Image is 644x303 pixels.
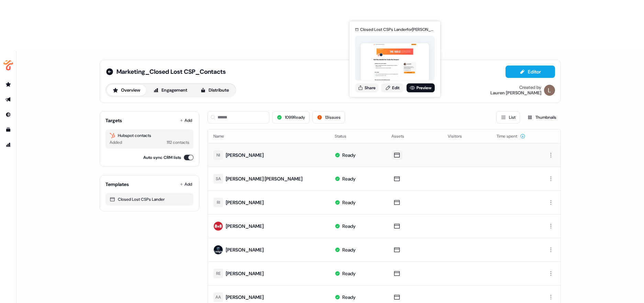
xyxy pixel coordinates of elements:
[523,111,561,124] button: Thumbnails
[178,116,193,125] button: Add
[195,85,235,96] button: Distribute
[226,152,264,159] div: [PERSON_NAME]
[216,270,221,277] div: RE
[490,90,541,96] div: Lauren [PERSON_NAME]
[110,139,122,146] div: Added
[106,117,122,124] div: Targets
[213,130,232,142] button: Name
[3,139,14,150] a: Go to attribution
[216,152,220,159] div: NI
[407,83,435,92] a: Preview
[226,294,264,301] div: [PERSON_NAME]
[107,85,146,96] button: Overview
[167,139,189,146] div: 1112 contacts
[335,130,355,142] button: Status
[3,124,14,135] a: Go to templates
[3,109,14,120] a: Go to Inbound
[342,246,356,253] div: Ready
[215,294,221,301] div: AA
[355,83,378,92] button: Share
[342,199,356,206] div: Ready
[226,175,302,182] div: [PERSON_NAME] [PERSON_NAME]
[3,79,14,90] a: Go to prospects
[226,199,264,206] div: [PERSON_NAME]
[506,66,555,78] button: Editor
[143,154,181,161] label: Auto sync CRM lists
[178,179,193,189] button: Add
[496,111,520,124] button: List
[216,175,221,182] div: SA
[226,270,264,277] div: [PERSON_NAME]
[386,129,443,143] th: Assets
[147,85,193,96] button: Engagement
[342,294,356,301] div: Ready
[110,132,189,139] div: Hubspot contacts
[226,223,264,230] div: [PERSON_NAME]
[497,130,525,142] button: Time spent
[116,68,226,76] span: Marketing_Closed Lost CSP_Contacts
[342,223,356,230] div: Ready
[110,196,189,203] div: Closed Lost CSPs Lander
[381,83,404,92] a: Edit
[360,26,435,33] div: Closed Lost CSPs Lander for [PERSON_NAME]
[272,111,310,124] button: 1099Ready
[519,85,541,90] div: Created by
[342,270,356,277] div: Ready
[448,130,470,142] button: Visitors
[506,69,555,76] a: Editor
[312,111,345,124] button: 13issues
[342,152,356,159] div: Ready
[217,199,220,206] div: RI
[544,85,555,96] img: Lauren
[106,181,129,188] div: Templates
[342,175,356,182] div: Ready
[3,94,14,105] a: Go to outbound experience
[361,43,429,81] img: asset preview
[226,246,264,253] div: [PERSON_NAME]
